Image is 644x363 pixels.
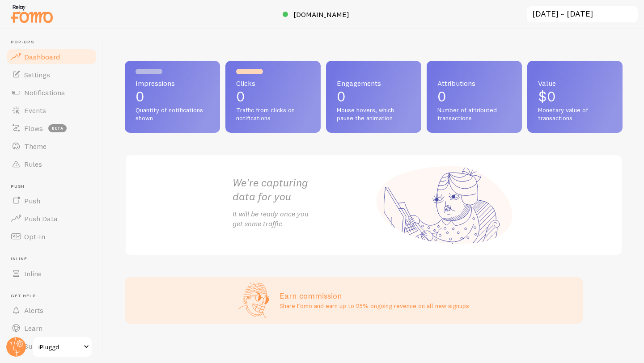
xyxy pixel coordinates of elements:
h2: We're capturing data for you [233,176,374,203]
p: 0 [337,89,411,104]
span: Events [24,106,46,115]
p: 0 [236,89,310,104]
span: Learn [24,324,42,333]
span: Quantity of notifications shown [136,106,209,122]
h3: Earn commission [280,291,469,301]
span: Clicks [236,80,310,87]
span: Dashboard [24,52,60,61]
span: Push Data [24,214,58,223]
a: Flows beta [5,119,97,137]
span: beta [48,124,67,132]
a: Notifications [5,84,97,101]
span: Theme [24,142,47,151]
span: Settings [24,70,50,79]
a: Push [5,192,97,210]
p: It will be ready once you get some traffic [233,209,374,229]
span: Flows [24,124,43,133]
span: iPluggd [38,342,81,352]
span: Pop-ups [11,39,97,45]
span: Mouse hovers, which pause the animation [337,106,411,122]
span: Inline [11,256,97,262]
span: Notifications [24,88,65,97]
span: $0 [538,88,556,105]
span: Push [11,184,97,190]
span: Get Help [11,293,97,299]
a: Theme [5,137,97,155]
span: Monetary value of transactions [538,106,612,122]
span: Push [24,196,40,205]
span: Opt-In [24,232,45,241]
span: Inline [24,269,42,278]
span: Attributions [437,80,511,87]
span: Impressions [136,80,209,87]
span: Alerts [24,306,43,315]
a: Rules [5,155,97,173]
span: Number of attributed transactions [437,106,511,122]
span: Traffic from clicks on notifications [236,106,310,122]
a: Alerts [5,301,97,319]
a: iPluggd [32,336,93,358]
p: 0 [437,89,511,104]
a: Push Data [5,210,97,228]
span: Value [538,80,612,87]
img: fomo-relay-logo-orange.svg [9,2,54,25]
a: Inline [5,265,97,283]
span: Rules [24,160,42,169]
a: Events [5,101,97,119]
p: 0 [136,89,209,104]
a: Settings [5,66,97,84]
span: Engagements [337,80,411,87]
a: Dashboard [5,48,97,66]
a: Learn [5,319,97,337]
p: Share Fomo and earn up to 25% ongoing revenue on all new signups [280,301,469,310]
a: Opt-In [5,228,97,245]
